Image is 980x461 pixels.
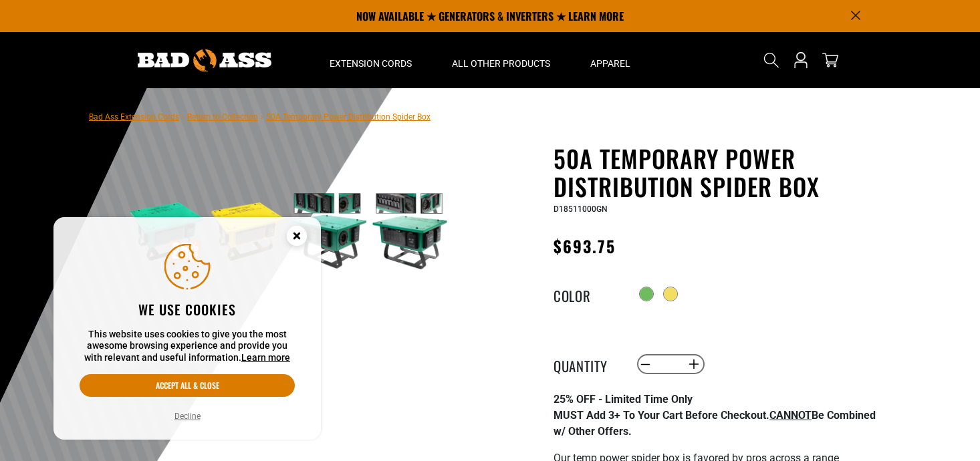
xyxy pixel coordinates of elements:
summary: Extension Cords [310,32,432,88]
summary: All Other Products [432,32,570,88]
a: Learn more [241,352,290,363]
h1: 50A Temporary Power Distribution Spider Box [554,144,881,200]
span: All Other Products [452,57,550,69]
span: › [182,112,185,122]
span: CANNOT [769,409,812,422]
summary: Search [761,49,782,71]
span: › [261,112,263,122]
img: Bad Ass Extension Cords [138,49,271,71]
nav: breadcrumbs [89,108,431,124]
span: Apparel [590,57,630,69]
span: D18511000GN [554,204,608,214]
strong: 25% OFF - Limited Time Only [554,393,693,406]
button: Decline [170,410,205,423]
legend: Color [554,285,620,303]
a: Return to Collection [187,112,258,122]
label: Quantity [554,355,620,373]
aside: Cookie Consent [53,217,321,440]
span: 50A Temporary Power Distribution Spider Box [266,112,431,122]
h2: We use cookies [80,301,295,318]
span: Extension Cords [330,57,412,69]
button: Accept all & close [80,374,295,397]
img: green [290,192,368,270]
span: $693.75 [554,234,616,258]
img: yellow [209,192,287,270]
summary: Apparel [570,32,650,88]
img: green [371,192,449,270]
strong: MUST Add 3+ To Your Cart Before Checkout. Be Combined w/ Other Offers. [554,409,876,438]
a: Bad Ass Extension Cords [89,112,179,122]
p: This website uses cookies to give you the most awesome browsing experience and provide you with r... [80,329,295,364]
